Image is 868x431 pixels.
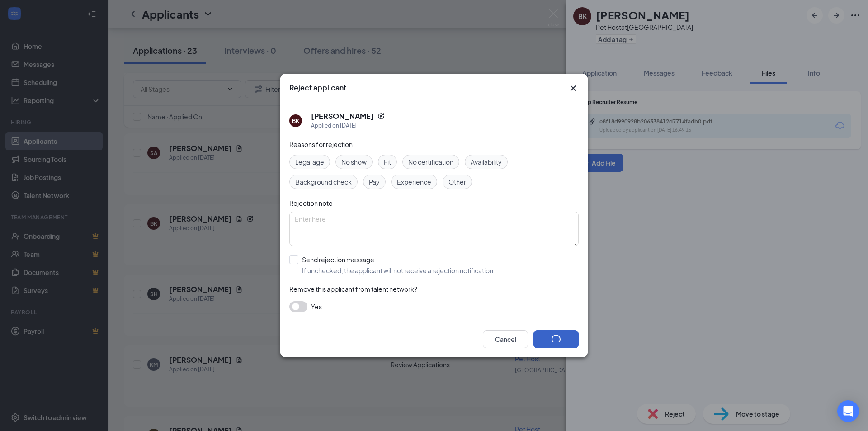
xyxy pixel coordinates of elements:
[289,83,346,93] h3: Reject applicant
[568,83,579,94] button: Close
[295,177,352,187] span: Background check
[369,177,380,187] span: Pay
[292,117,299,125] div: BK
[483,330,528,348] button: Cancel
[289,140,353,148] span: Reasons for rejection
[568,83,579,94] svg: Cross
[295,157,324,167] span: Legal age
[408,157,453,167] span: No certification
[384,157,391,167] span: Fit
[341,157,367,167] span: No show
[311,301,322,312] span: Yes
[289,285,417,293] span: Remove this applicant from talent network?
[448,177,466,187] span: Other
[471,157,502,167] span: Availability
[837,400,859,422] div: Open Intercom Messenger
[397,177,431,187] span: Experience
[311,121,385,130] div: Applied on [DATE]
[289,199,333,207] span: Rejection note
[377,113,385,120] svg: Reapply
[311,111,374,121] h5: [PERSON_NAME]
